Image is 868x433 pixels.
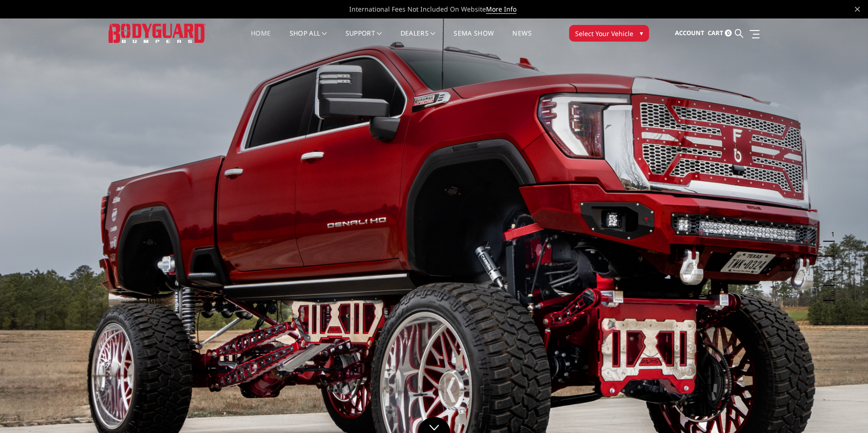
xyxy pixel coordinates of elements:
[418,417,450,433] a: Click to Down
[401,30,436,48] a: Dealers
[708,21,732,46] a: Cart 0
[512,30,531,48] a: News
[569,25,649,42] button: Select Your Vehicle
[826,286,835,301] button: 5 of 5
[640,28,643,38] span: ▾
[826,227,835,242] button: 1 of 5
[109,24,206,43] img: BODYGUARD BUMPERS
[575,29,633,38] span: Select Your Vehicle
[675,29,704,37] span: Account
[454,30,494,48] a: SEMA Show
[486,5,516,14] a: More Info
[708,29,723,37] span: Cart
[346,30,382,48] a: Support
[675,21,704,46] a: Account
[251,30,271,48] a: Home
[826,256,835,271] button: 3 of 5
[725,30,732,37] span: 0
[826,271,835,286] button: 4 of 5
[826,242,835,256] button: 2 of 5
[290,30,327,48] a: shop all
